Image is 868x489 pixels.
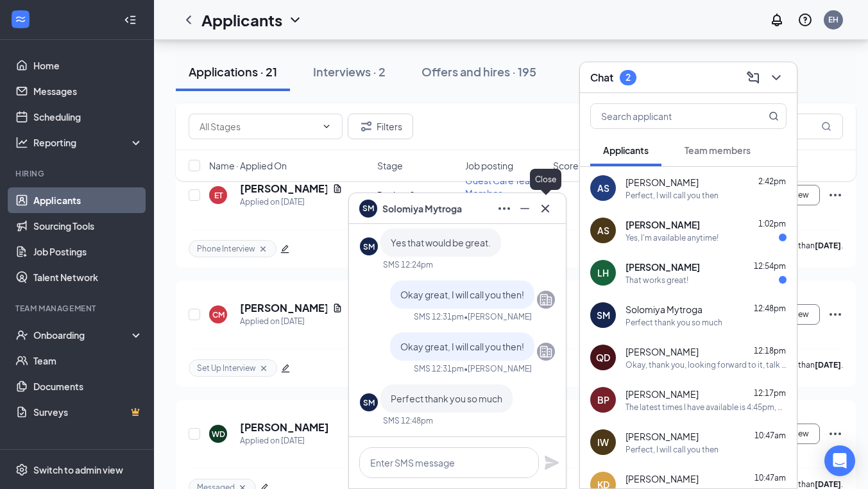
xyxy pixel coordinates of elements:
[625,444,719,455] div: Perfect, I will call you then
[124,13,137,26] svg: Collapse
[758,176,786,186] span: 2:42pm
[769,111,779,121] svg: MagnifyingGlass
[517,201,532,216] svg: Minimize
[535,198,556,219] button: Cross
[743,67,763,88] button: ComposeMessage
[625,472,699,485] span: [PERSON_NAME]
[745,70,761,85] svg: ComposeMessage
[258,244,268,254] svg: Cross
[259,363,269,373] svg: Cross
[421,64,536,80] div: Offers and hires · 195
[33,463,123,476] div: Switch to admin view
[625,430,699,443] span: [PERSON_NAME]
[391,237,491,248] span: Yes that would be great.
[280,244,289,253] span: edit
[591,104,743,128] input: Search applicant
[625,176,699,189] span: [PERSON_NAME]
[359,119,374,134] svg: Filter
[597,309,610,322] div: SM
[815,241,841,250] b: [DATE]
[382,202,462,216] span: Solomiya Mytroga
[497,201,512,216] svg: Ellipses
[414,363,464,374] div: SMS 12:31pm
[214,190,223,201] div: ET
[824,445,855,476] div: Open Intercom Messenger
[597,436,609,449] div: IW
[625,303,702,316] span: Solomiya Mytroga
[400,341,524,352] span: Okay great, I will call you then!
[530,169,561,190] div: Close
[625,359,787,370] div: Okay, thank you, looking forward to it, talk to you then.
[15,303,140,314] div: Team Management
[33,78,143,104] a: Messages
[769,12,785,28] svg: Notifications
[181,12,196,28] svg: ChevronLeft
[200,119,316,133] input: All Stages
[828,426,843,442] svg: Ellipses
[15,329,28,341] svg: UserCheck
[33,399,143,425] a: SurveysCrown
[597,224,609,237] div: AS
[758,219,786,228] span: 1:02pm
[538,344,554,359] svg: Company
[464,363,532,374] span: • [PERSON_NAME]
[625,388,699,400] span: [PERSON_NAME]
[383,259,433,270] div: SMS 12:24pm
[197,243,255,254] span: Phone Interview
[597,266,609,279] div: LH
[754,388,786,398] span: 12:17pm
[414,311,464,322] div: SMS 12:31pm
[494,198,515,219] button: Ellipses
[625,190,719,201] div: Perfect, I will call you then
[197,363,256,373] span: Set Up Interview
[363,397,375,408] div: SM
[332,303,343,313] svg: Document
[625,275,688,286] div: That works great!
[321,121,332,132] svg: ChevronDown
[597,393,609,406] div: BP
[240,434,329,447] div: Applied on [DATE]
[363,241,375,252] div: SM
[33,329,132,341] div: Onboarding
[33,187,143,213] a: Applicants
[815,479,841,489] b: [DATE]
[515,198,535,219] button: Minimize
[754,346,786,356] span: 12:18pm
[212,429,225,440] div: WD
[465,159,513,172] span: Job posting
[754,473,786,483] span: 10:47am
[400,289,524,300] span: Okay great, I will call you then!
[33,136,144,149] div: Reporting
[538,201,553,216] svg: Cross
[15,168,140,179] div: Hiring
[754,431,786,440] span: 10:47am
[553,159,579,172] span: Score
[828,14,838,25] div: EH
[603,144,649,156] span: Applicants
[348,114,413,139] button: Filter Filters
[240,420,329,434] h5: [PERSON_NAME]
[240,196,343,209] div: Applied on [DATE]
[281,364,290,373] span: edit
[625,232,719,243] div: Yes, I'm available anytime!
[209,159,287,172] span: Name · Applied On
[383,415,433,426] div: SMS 12:48pm
[33,348,143,373] a: Team
[625,345,699,358] span: [PERSON_NAME]
[828,307,843,322] svg: Ellipses
[15,463,28,476] svg: Settings
[287,12,303,28] svg: ChevronDown
[754,304,786,313] span: 12:48pm
[313,64,386,80] div: Interviews · 2
[240,301,327,315] h5: [PERSON_NAME]
[625,317,722,328] div: Perfect thank you so much
[33,373,143,399] a: Documents
[538,292,554,307] svg: Company
[815,360,841,370] b: [DATE]
[625,402,787,413] div: The latest times I have available is 4:45pm, would that work for you?
[625,218,700,231] span: [PERSON_NAME]
[212,309,225,320] div: CM
[544,455,559,470] svg: Plane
